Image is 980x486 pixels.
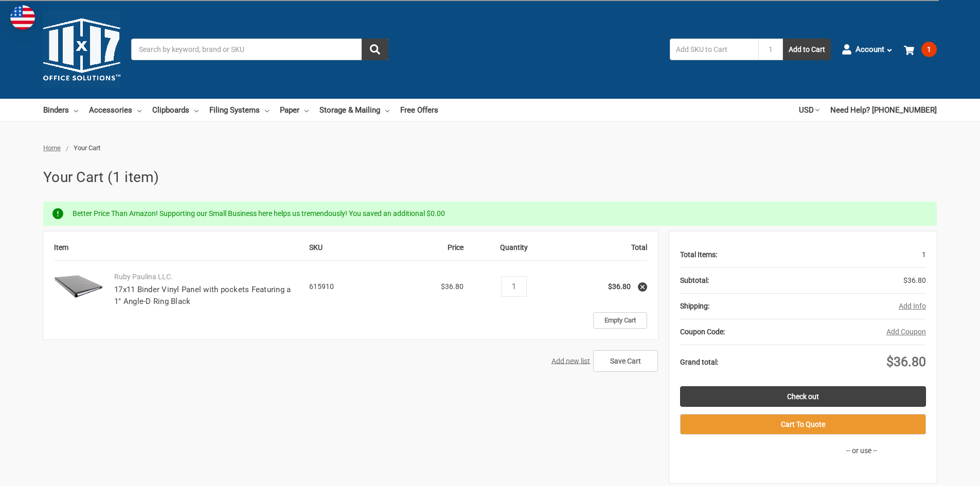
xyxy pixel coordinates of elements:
a: Clipboards [152,99,199,121]
a: Need Help? [PHONE_NUMBER] [830,99,937,121]
a: Empty Cart [593,312,647,329]
th: Price [380,242,469,261]
button: Add Coupon [886,327,926,337]
a: Paper [280,99,309,121]
strong: $36.80 [608,282,631,291]
strong: Shipping: [680,302,709,310]
th: Item [54,242,309,261]
span: $36.80 [903,276,926,284]
th: Total [558,242,647,261]
a: USD [799,99,819,121]
a: Home [43,144,61,152]
strong: Grand total: [680,358,718,366]
a: 1 [904,36,937,63]
strong: Subtotal: [680,276,709,284]
input: Search by keyword, brand or SKU [131,39,388,60]
strong: Total Items: [680,250,717,259]
a: Accessories [89,99,141,121]
img: 17x11 Binder Vinyl Panel with pockets Featuring a 1" Angle-D Ring Black [54,262,103,311]
span: Better Price Than Amazon! Supporting our Small Business here helps us tremendously! You saved an ... [73,209,445,218]
input: Save Cart [593,350,658,372]
p: Ruby Paulina LLC. [114,272,298,282]
span: Account [856,44,884,56]
button: Cart To Quote [680,414,926,435]
strong: Coupon Code: [680,328,725,336]
span: Your Cart [74,144,100,152]
a: Check out [680,386,926,407]
a: Binders [43,99,78,121]
img: duty and tax information for United States [10,5,35,30]
span: 1 [921,42,937,57]
div: 1 [717,242,926,267]
span: $36.80 [886,354,926,369]
button: Add to Cart [783,39,831,60]
button: Add Info [899,301,926,312]
h1: Your Cart (1 item) [43,167,937,188]
a: Add new list [551,356,590,365]
a: Storage & Mailing [319,99,389,121]
span: 615910 [309,282,334,291]
a: 17x11 Binder Vinyl Panel with pockets Featuring a 1" Angle-D Ring Black [114,285,291,306]
input: Add SKU to Cart [670,39,758,60]
span: $36.80 [441,282,464,291]
img: 11x17.com [43,11,120,88]
a: Account [842,36,893,63]
p: -- or use -- [797,445,926,456]
th: SKU [309,242,380,261]
a: Free Offers [400,99,438,121]
th: Quantity [469,242,558,261]
a: Filing Systems [209,99,269,121]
